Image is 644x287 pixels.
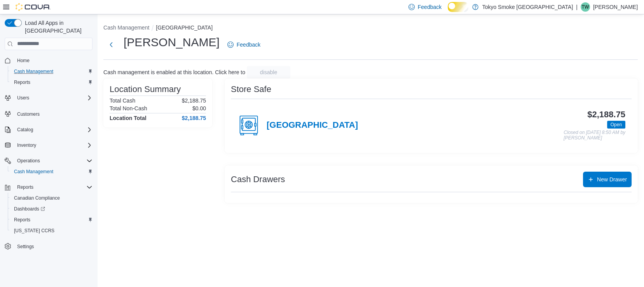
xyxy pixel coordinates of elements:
[11,67,92,76] span: Cash Management
[14,93,32,103] button: Users
[14,206,45,212] span: Dashboards
[11,78,92,87] span: Reports
[482,2,573,12] p: Tokyo Smoke [GEOGRAPHIC_DATA]
[110,97,135,104] h6: Total Cash
[14,242,37,251] a: Settings
[231,85,271,94] h3: Store Safe
[8,166,96,177] button: Cash Management
[14,110,43,119] a: Customers
[16,3,51,11] img: Cova
[17,127,33,133] span: Catalog
[182,97,206,104] p: $2,188.75
[103,69,245,75] p: Cash management is enabled at this location. Click here to
[593,2,638,12] p: [PERSON_NAME]
[14,93,92,103] span: Users
[11,193,92,203] span: Canadian Compliance
[17,184,33,190] span: Reports
[2,108,96,119] button: Customers
[103,24,149,31] button: Cash Management
[564,130,625,141] p: Closed on [DATE] 8:50 AM by [PERSON_NAME]
[2,55,96,66] button: Home
[17,57,30,64] span: Home
[156,24,213,31] button: [GEOGRAPHIC_DATA]
[14,156,43,165] button: Operations
[8,193,96,204] button: Canadian Compliance
[14,79,30,85] span: Reports
[14,195,60,201] span: Canadian Compliance
[418,3,442,11] span: Feedback
[11,67,56,76] a: Cash Management
[110,105,147,111] h6: Total Non-Cash
[110,85,181,94] h3: Location Summary
[14,68,53,75] span: Cash Management
[17,158,40,164] span: Operations
[583,172,632,187] button: New Drawer
[11,167,92,176] span: Cash Management
[17,142,36,148] span: Inventory
[2,241,96,252] button: Settings
[611,121,622,128] span: Open
[2,140,96,151] button: Inventory
[14,183,92,192] span: Reports
[17,244,34,250] span: Settings
[597,176,627,183] span: New Drawer
[11,204,48,214] a: Dashboards
[11,215,33,224] a: Reports
[192,105,206,111] p: $0.00
[14,141,39,150] button: Inventory
[11,215,92,224] span: Reports
[103,24,638,33] nav: An example of EuiBreadcrumbs
[14,169,53,175] span: Cash Management
[14,56,92,65] span: Home
[2,124,96,135] button: Catalog
[607,121,625,129] span: Open
[8,225,96,236] button: [US_STATE] CCRS
[11,204,92,214] span: Dashboards
[14,156,92,165] span: Operations
[17,95,29,101] span: Users
[448,12,448,12] span: Dark Mode
[124,35,220,50] h1: [PERSON_NAME]
[5,52,92,272] nav: Complex example
[22,19,92,35] span: Load All Apps in [GEOGRAPHIC_DATA]
[2,92,96,103] button: Users
[587,110,625,119] h3: $2,188.75
[17,111,40,117] span: Customers
[576,2,578,12] p: |
[11,226,92,235] span: Washington CCRS
[14,56,33,65] a: Home
[8,204,96,214] a: Dashboards
[581,2,590,12] div: Tre Willis
[267,120,358,130] h4: [GEOGRAPHIC_DATA]
[582,2,589,12] span: TW
[14,217,30,223] span: Reports
[237,41,260,49] span: Feedback
[11,78,33,87] a: Reports
[103,37,119,52] button: Next
[8,66,96,77] button: Cash Management
[2,182,96,193] button: Reports
[8,214,96,225] button: Reports
[231,175,285,184] h3: Cash Drawers
[14,141,92,150] span: Inventory
[182,115,206,121] h4: $2,188.75
[14,109,92,118] span: Customers
[110,115,147,121] h4: Location Total
[448,2,468,12] input: Dark Mode
[14,125,92,134] span: Catalog
[11,193,63,203] a: Canadian Compliance
[11,167,56,176] a: Cash Management
[8,77,96,88] button: Reports
[14,183,37,192] button: Reports
[14,242,92,251] span: Settings
[2,155,96,166] button: Operations
[260,68,277,76] span: disable
[14,228,54,234] span: [US_STATE] CCRS
[14,125,36,134] button: Catalog
[11,226,58,235] a: [US_STATE] CCRS
[247,66,290,78] button: disable
[224,37,264,52] a: Feedback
